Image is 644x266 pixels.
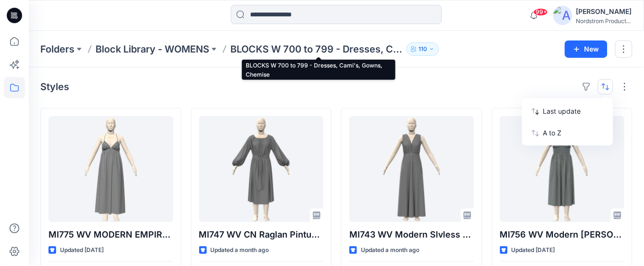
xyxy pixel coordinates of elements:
[543,128,604,138] p: A to Z
[199,116,324,222] a: MI747 WV CN Raglan Pintuck LS Midi
[211,245,269,255] p: Updated a month ago
[361,245,419,255] p: Updated a month ago
[349,116,474,222] a: MI743 WV Modern Slvless Maxi
[418,44,427,54] p: 110
[553,6,572,25] img: avatar
[199,228,324,241] p: MI747 WV CN Raglan Pintuck LS Midi
[40,81,69,93] h4: Styles
[534,8,548,16] span: 99+
[406,42,439,56] button: 110
[349,228,474,241] p: MI743 WV Modern Slvless Maxi
[95,42,209,56] a: Block Library - WOMENS
[48,228,173,241] p: MI775 WV MODERN EMPIRE MAXI
[512,245,555,255] p: Updated [DATE]
[543,106,604,116] p: Last update
[576,6,632,17] div: [PERSON_NAME]
[48,116,173,222] a: MI775 WV MODERN EMPIRE MAXI
[230,42,403,56] p: BLOCKS W 700 to 799 - Dresses, Cami's, Gowns, Chemise
[500,116,625,222] a: MI756 WV Modern Smock W Short
[60,245,104,255] p: Updated [DATE]
[576,17,632,25] div: Nordstrom Product...
[565,40,608,58] button: New
[40,42,74,56] a: Folders
[500,228,625,241] p: MI756 WV Modern [PERSON_NAME] W Short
